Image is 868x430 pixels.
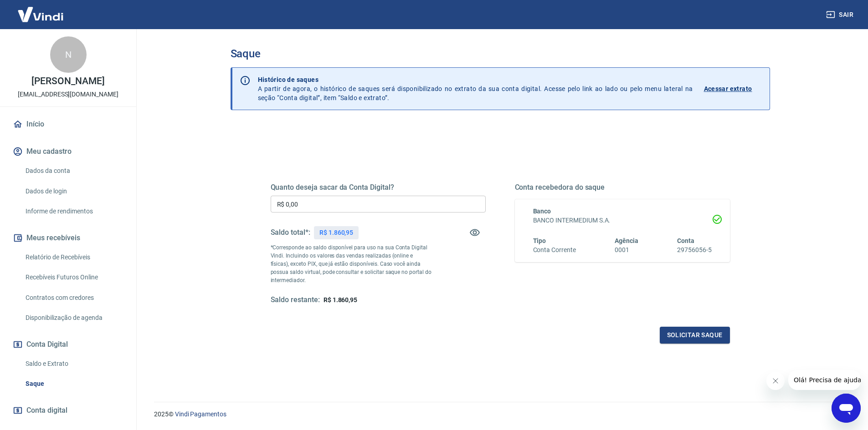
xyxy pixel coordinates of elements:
[677,245,712,255] h6: 29756056-5
[175,410,226,418] a: Vindi Pagamentos
[615,237,638,244] span: Agência
[271,183,486,192] h5: Quanto deseja sacar da Conta Digital?
[704,75,762,102] a: Acessar extrato
[231,47,770,60] h3: Saque
[11,334,125,354] button: Conta Digital
[11,142,125,162] button: Meu cadastro
[18,90,118,99] p: [EMAIL_ADDRESS][DOMAIN_NAME]
[271,295,320,305] h5: Saldo restante:
[533,237,546,244] span: Tipo
[533,216,712,225] h6: BANCO INTERMEDIUM S.A.
[660,327,730,344] button: Solicitar saque
[271,243,432,284] p: *Corresponde ao saldo disponível para uso na sua Conta Digital Vindi. Incluindo os valores das ve...
[515,183,730,192] h5: Conta recebedora do saque
[154,410,846,419] p: 2025 ©
[22,374,125,393] a: Saque
[615,245,638,255] h6: 0001
[319,228,353,238] p: R$ 1.860,95
[677,237,694,244] span: Conta
[788,370,861,390] iframe: Mensagem da empresa
[5,6,77,14] span: Olá! Precisa de ajuda?
[22,182,125,201] a: Dados de login
[22,248,125,267] a: Relatório de Recebíveis
[26,404,67,417] span: Conta digital
[258,75,693,102] p: A partir de agora, o histórico de saques será disponibilizado no extrato da sua conta digital. Ac...
[271,228,310,237] h5: Saldo total*:
[11,228,125,248] button: Meus recebíveis
[22,288,125,307] a: Contratos com credores
[832,394,861,423] iframe: Botão para abrir a janela de mensagens
[704,84,752,93] p: Acessar extrato
[258,75,693,84] p: Histórico de saques
[31,76,104,86] p: [PERSON_NAME]
[324,296,357,304] span: R$ 1.860,95
[824,6,857,23] button: Sair
[766,372,785,390] iframe: Fechar mensagem
[22,354,125,373] a: Saldo e Extrato
[533,207,551,215] span: Banco
[22,309,125,327] a: Disponibilização de agenda
[11,400,125,420] a: Conta digital
[50,36,87,73] div: N
[533,245,576,255] h6: Conta Corrente
[11,0,70,28] img: Vindi
[22,202,125,221] a: Informe de rendimentos
[22,268,125,287] a: Recebíveis Futuros Online
[22,162,125,180] a: Dados da conta
[11,114,125,134] a: Início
